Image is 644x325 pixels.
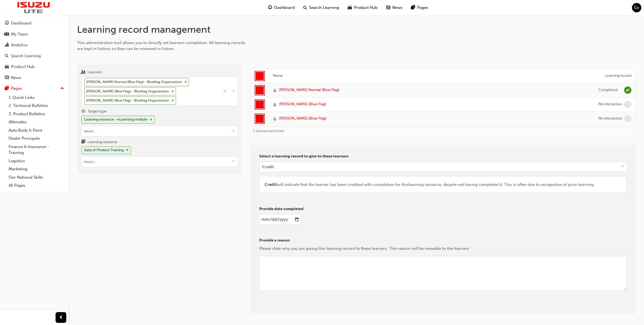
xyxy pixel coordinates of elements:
[59,314,63,321] span: prev-icon
[11,64,35,70] div: Product Hub
[6,157,66,165] a: Logistics
[6,118,66,126] a: Aftersales
[6,173,66,182] a: Our National Skills
[598,73,631,79] div: Learning record
[6,165,66,173] a: Marketing
[81,140,85,145] span: learningresource-icon
[269,69,594,83] th: Name
[85,88,170,95] div: [PERSON_NAME] (Blue Flag) - Blueflag Organisation
[11,53,41,59] div: Search Learning
[84,117,148,123] div: Learning resource - eLearning module
[5,75,9,80] span: news-icon
[81,70,85,75] span: users-icon
[2,18,66,28] a: Dashboard
[417,5,428,11] span: Pages
[177,98,178,103] input: Learners[PERSON_NAME] Normal (Blue Flag) - Blueflag Organisation[PERSON_NAME] (Blue Flag) - Bluef...
[348,4,352,11] span: car-icon
[87,109,107,114] div: Target type
[5,21,9,26] span: guage-icon
[5,86,9,91] span: pages-icon
[634,5,639,11] span: Gv
[6,181,66,190] a: All Pages
[77,24,635,35] h1: Learning record management
[126,149,129,152] span: cross-icon
[5,54,9,59] span: search-icon
[386,4,390,11] span: news-icon
[82,157,237,167] input: Learning resourceSales & Product Trainingcross-icontoggle menu
[259,153,627,160] p: Select a learning record to give to these learners
[273,101,590,107] a: [PERSON_NAME] (Blue Flag)
[411,4,415,11] span: pages-icon
[2,40,66,50] a: Analytics
[229,157,237,167] button: toggle menu
[392,5,402,11] span: News
[382,2,407,13] a: news-iconNews
[273,87,590,93] a: [PERSON_NAME] Normal (Blue Flag)
[259,237,627,244] p: Provide a reason
[2,84,66,93] button: Pages
[598,102,622,107] div: No interaction
[11,85,22,92] div: Pages
[2,62,66,72] a: Product Hub
[77,40,251,52] div: This administration tool allows you to directly set learners completion. All learning records are...
[85,97,170,104] div: [PERSON_NAME] (Blue Flag) - Blueflag Organisation
[262,164,274,170] div: Credit
[6,102,66,110] a: 2. Technical Bulletins
[87,70,102,75] div: Learners
[2,17,66,84] button: DashboardMy TeamAnalyticsSearch LearningProduct HubNews
[279,101,326,107] span: [PERSON_NAME] (Blue Flag)
[2,51,66,61] a: Search Learning
[598,116,622,121] div: No interaction
[268,4,272,11] span: guage-icon
[6,93,66,102] a: 1. Quick Links
[82,126,237,136] input: Target typeLearning resource - eLearning modulecross-icontoggle menu
[621,163,624,170] span: down-icon
[11,42,28,48] div: Analytics
[5,64,9,69] span: car-icon
[60,85,64,92] span: up-icon
[253,129,284,133] span: 3 learners selected
[231,129,235,133] span: down-icon
[231,160,235,164] span: down-icon
[87,139,118,145] div: Learning resource
[624,101,631,108] span: learningRecordVerb_NONE-icon
[259,214,301,225] input: enter a date
[273,115,590,122] a: [PERSON_NAME] (Blue Flag)
[265,182,621,188] div: will indicate that the learner has been credited with completion for this learning resource , des...
[6,134,66,143] a: Dealer Principals
[632,3,641,12] button: Gv
[2,29,66,39] a: My Team
[343,2,382,13] a: car-iconProduct Hub
[6,110,66,118] a: 3. Product Bulletins
[229,126,237,136] button: toggle menu
[624,86,631,94] span: learningRecordVerb_COMPLETE-icon
[11,75,21,81] div: News
[85,78,183,86] div: [PERSON_NAME] Normal (Blue Flag) - Blueflag Organisation
[309,5,339,11] span: Search Learning
[279,87,339,93] span: [PERSON_NAME] Normal (Blue Flag)
[274,5,295,11] span: Dashboard
[150,118,152,121] span: cross-icon
[264,2,299,13] a: guage-iconDashboard
[6,126,66,135] a: Auto Body & Paint
[5,43,9,48] span: chart-icon
[81,109,85,114] span: target-icon
[3,2,64,13] img: dingo
[84,147,124,153] div: Sales & Product Training
[6,143,66,157] a: Finance & Insurance - Training
[598,88,617,93] div: Completed
[624,115,631,122] span: learningRecordVerb_NONE-icon
[232,88,235,95] span: down-icon
[407,2,433,13] a: pages-iconPages
[11,20,31,26] div: Dashboard
[299,2,343,13] a: search-iconSearch Learning
[11,31,28,37] div: My Team
[354,5,378,11] span: Product Hub
[265,182,277,187] span: Credit
[303,4,307,11] span: search-icon
[5,32,9,37] span: people-icon
[259,246,470,251] span: Please state why you are giving this learning record to these learners. This reason will be viewa...
[259,206,627,212] p: Provide date completed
